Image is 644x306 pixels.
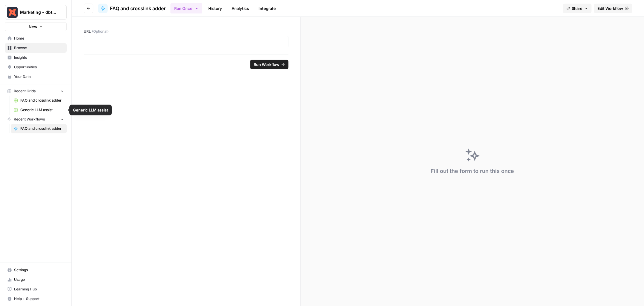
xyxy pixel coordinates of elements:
a: FAQ and crosslink adder [98,4,166,13]
span: Recent Grids [14,88,36,94]
button: Run Once [170,3,202,13]
button: New [5,22,67,31]
span: Home [14,36,64,41]
span: FAQ and crosslink adder [110,5,166,12]
img: Marketing - dbt Labs Logo [7,7,18,18]
a: Edit Workflow [594,4,632,13]
span: Browse [14,45,64,51]
a: Browse [5,43,67,53]
button: Help + Support [5,294,67,304]
span: Generic LLM assist [20,107,64,113]
a: Insights [5,53,67,62]
a: Home [5,34,67,43]
a: Analytics [228,4,253,13]
span: Opportunities [14,64,64,70]
span: Edit Workflow [597,5,623,11]
a: Generic LLM assist [11,105,67,115]
a: FAQ and crosslink adder [11,124,67,133]
span: Run Workflow [254,61,279,67]
a: Learning Hub [5,284,67,294]
span: Learning Hub [14,287,64,292]
span: New [29,24,37,30]
button: Recent Workflows [5,115,67,124]
a: Opportunities [5,62,67,72]
span: Settings [14,267,64,273]
span: Insights [14,55,64,60]
button: Recent Grids [5,87,67,96]
a: Settings [5,265,67,275]
span: (Optional) [92,29,108,34]
span: FAQ and crosslink adder [20,98,64,103]
a: FAQ and crosslink adder [11,96,67,105]
label: URL [84,29,288,34]
button: Share [563,4,591,13]
a: History [205,4,226,13]
span: Recent Workflows [14,117,45,122]
a: Your Data [5,72,67,82]
span: Your Data [14,74,64,79]
a: Usage [5,275,67,284]
button: Workspace: Marketing - dbt Labs [5,5,67,20]
div: Fill out the form to run this once [431,167,514,175]
button: Run Workflow [250,60,288,69]
span: Share [572,5,582,11]
span: FAQ and crosslink adder [20,126,64,131]
span: Marketing - dbt Labs [20,9,56,15]
span: Usage [14,277,64,282]
a: Integrate [255,4,279,13]
span: Help + Support [14,296,64,302]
